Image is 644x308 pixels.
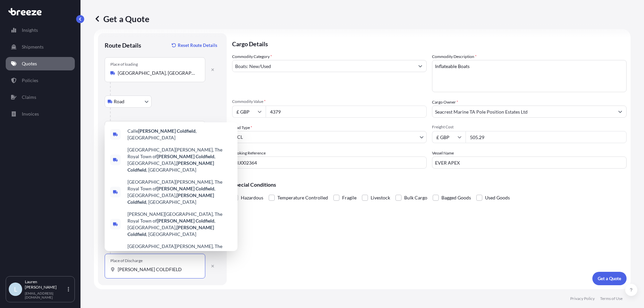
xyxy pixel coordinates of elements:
[232,33,627,53] p: Cargo Details
[414,60,426,72] button: Show suggestions
[232,99,427,104] span: Commodity Value
[266,106,427,118] input: Type amount
[157,186,214,191] b: [PERSON_NAME] Coldfield
[25,291,66,299] p: [EMAIL_ADDRESS][DOMAIN_NAME]
[127,243,232,270] span: [GEOGRAPHIC_DATA][PERSON_NAME], The Royal Town of , [GEOGRAPHIC_DATA], , [GEOGRAPHIC_DATA]
[22,27,38,34] p: Insights
[110,62,138,67] div: Place of loading
[235,134,243,140] span: LCL
[127,146,232,173] span: [GEOGRAPHIC_DATA][PERSON_NAME], The Royal Town of , [GEOGRAPHIC_DATA], , [GEOGRAPHIC_DATA]
[232,124,252,131] span: Load Type
[22,111,39,117] p: Invoices
[432,124,627,130] span: Freight Cost
[432,150,454,157] label: Vessel Name
[105,96,152,108] button: Select transport
[441,193,471,203] span: Bagged Goods
[485,193,510,203] span: Used Goods
[22,44,44,50] p: Shipments
[22,60,37,67] p: Quotes
[25,279,66,290] p: Lauren [PERSON_NAME]
[432,53,477,60] label: Commodity Description
[232,53,272,60] label: Commodity Category
[118,266,197,273] input: Place of Discharge
[14,286,17,293] span: L
[342,193,357,203] span: Fragile
[22,77,38,84] p: Policies
[614,106,626,118] button: Show suggestions
[232,150,266,157] label: Booking Reference
[110,258,143,263] div: Place of Discharge
[600,296,623,301] p: Terms of Use
[432,99,458,106] label: Cargo Owner
[138,128,196,134] b: [PERSON_NAME] Coldfield
[114,98,124,105] span: Road
[570,296,595,301] p: Privacy Policy
[105,41,141,49] p: Route Details
[127,211,232,238] span: [PERSON_NAME][GEOGRAPHIC_DATA], The Royal Town of , [GEOGRAPHIC_DATA], , [GEOGRAPHIC_DATA]
[241,193,263,203] span: Hazardous
[157,218,214,224] b: [PERSON_NAME] Coldfield
[105,122,237,251] div: Show suggestions
[178,42,217,49] p: Reset Route Details
[157,250,214,256] b: [PERSON_NAME] Coldfield
[371,193,390,203] span: Livestock
[232,157,427,169] input: Your internal reference
[118,70,197,76] input: Place of loading
[127,128,232,141] span: Calle , [GEOGRAPHIC_DATA]
[277,193,328,203] span: Temperature Controlled
[232,182,627,187] p: Special Conditions
[127,179,232,205] span: [GEOGRAPHIC_DATA][PERSON_NAME], The Royal Town of , [GEOGRAPHIC_DATA], , [GEOGRAPHIC_DATA]
[466,131,627,143] input: Enter amount
[432,157,627,169] input: Enter name
[432,106,614,118] input: Full name
[157,153,214,159] b: [PERSON_NAME] Coldfield
[94,13,149,24] p: Get a Quote
[232,60,414,72] input: Select a commodity type
[404,193,427,203] span: Bulk Cargo
[598,275,621,282] p: Get a Quote
[22,94,36,101] p: Claims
